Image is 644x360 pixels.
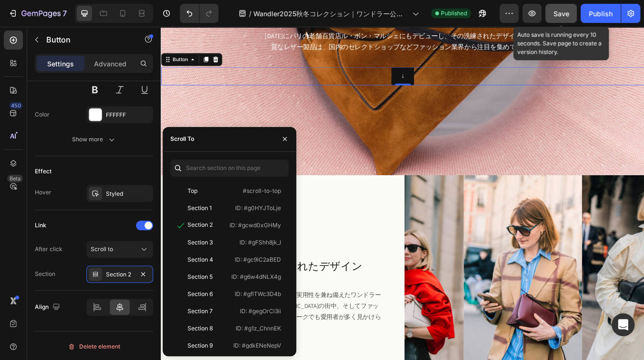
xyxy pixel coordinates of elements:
div: Publish [589,9,613,19]
button: 7 [4,4,71,23]
div: FFFFFF [106,111,151,119]
div: Effect [35,167,52,176]
div: Align [35,301,62,314]
p: Advanced [94,59,126,69]
p: ID: #g1z_ChnnEK [236,324,281,333]
div: Section 2 [187,221,213,229]
p: ID: #g0HYJToLje [235,204,281,212]
button: Carousel Back Arrow [296,309,315,328]
span: Wandler2025秋冬コレクション｜ワンドラー公式オンラインストア [253,9,408,19]
div: Color [35,110,50,119]
div: Section [35,270,55,278]
button: Carousel Next Arrow [546,309,565,328]
div: 450 [9,102,23,109]
iframe: Design area [161,27,644,360]
div: Section 5 [187,273,213,281]
p: Settings [47,59,74,69]
div: Rich Text Editor. Editing area: main [284,52,288,65]
span: Published [441,9,467,18]
div: Section 6 [187,290,213,298]
div: Section 3 [187,238,213,247]
div: Scroll To [170,135,194,143]
button: Save [545,4,577,23]
div: Styled [106,190,151,198]
div: Section 1 [187,204,212,212]
div: Section 4 [187,255,213,264]
span: / [249,9,251,19]
div: Show more [72,135,116,144]
p: ID: #gc9iC2aBED [235,255,281,264]
p: ID: #gFShh8jk_I [239,238,281,247]
div: Open Intercom Messenger [612,313,634,336]
p: ↓ [284,52,288,65]
button: Publish [581,4,621,23]
div: Delete element [68,341,120,352]
div: Hover [35,188,52,197]
span: Save [553,10,569,18]
span: Scroll to [91,245,113,253]
p: ID: #g6w4dNLX4g [231,273,281,281]
p: ID: #gegOrCi3ii [240,307,281,316]
div: Top [187,187,197,195]
div: Section 2 [106,270,134,279]
p: #scroll-to-top [243,187,281,195]
button: Delete element [35,339,153,354]
div: Undo/Redo [180,4,218,23]
input: Search section on this page [170,159,289,177]
a: Rich Text Editor. Editing area: main [273,48,300,69]
div: Link [35,221,46,230]
p: Button [46,34,127,45]
div: Section 9 [187,341,213,350]
p: ID: #gflTWc3D4b [235,290,281,298]
button: Show more [35,131,153,148]
div: Section 8 [187,324,213,333]
button: Scroll to [86,241,153,258]
div: Beta [7,175,23,182]
p: ID: #gcwd0xGHMy [229,221,281,230]
div: Section 7 [187,307,213,316]
div: Button [12,34,33,43]
div: After click [35,245,62,254]
p: ID: #gdkENeNepV [233,341,281,350]
p: 7 [62,8,67,19]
